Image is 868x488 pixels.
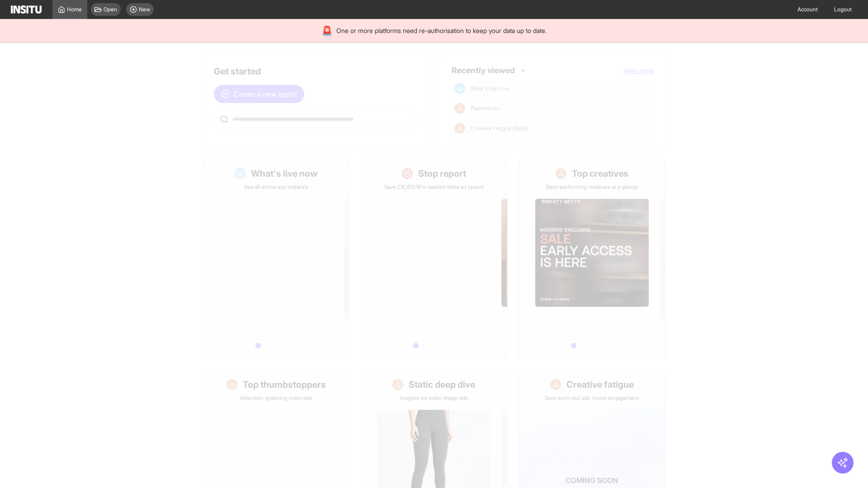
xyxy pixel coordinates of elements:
span: Home [67,6,82,13]
span: One or more platforms need re-authorisation to keep your data up to date. [336,26,547,35]
div: 🚨 [321,24,333,37]
span: Open [104,6,117,13]
img: Logo [11,5,42,14]
span: New [139,6,150,13]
